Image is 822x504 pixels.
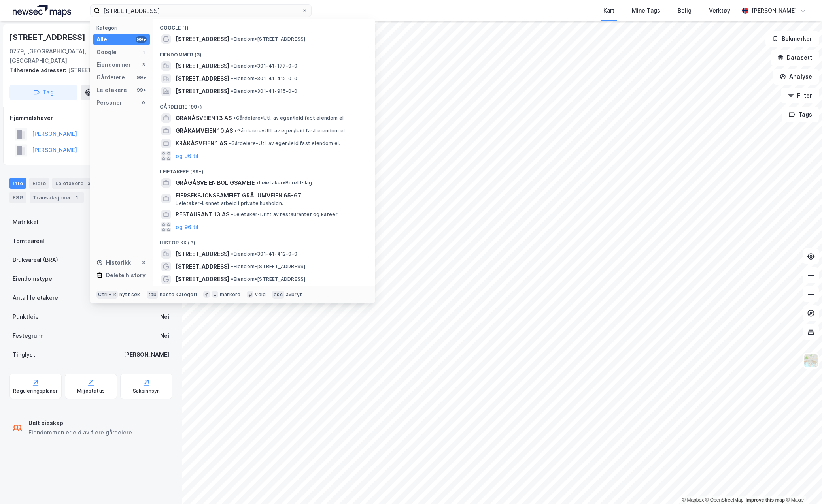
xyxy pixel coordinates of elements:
[233,115,236,121] span: •
[256,180,312,186] span: Leietaker • Borettslag
[256,180,259,186] span: •
[73,194,81,201] div: 1
[13,217,38,227] div: Matrikkel
[705,497,744,503] a: OpenStreetMap
[231,263,233,269] span: •
[773,69,819,85] button: Analyse
[9,85,77,100] button: Tag
[13,274,52,284] div: Eiendomstype
[682,497,704,503] a: Mapbox
[160,312,169,322] div: Nei
[231,75,233,81] span: •
[176,61,229,71] span: [STREET_ADDRESS]
[147,291,159,299] div: tab
[234,128,237,134] span: •
[140,49,147,55] div: 1
[140,100,147,106] div: 0
[229,140,231,146] span: •
[781,88,819,103] button: Filter
[176,34,229,44] span: [STREET_ADDRESS]
[229,140,340,147] span: Gårdeiere • Utl. av egen/leid fast eiendom el.
[752,6,797,15] div: [PERSON_NAME]
[231,63,297,69] span: Eiendom • 301-41-177-0-0
[136,36,147,43] div: 99+
[13,255,58,265] div: Bruksareal (BRA)
[231,211,233,217] span: •
[231,75,297,82] span: Eiendom • 301-41-412-0-0
[133,388,160,394] div: Saksinnsyn
[255,291,266,298] div: velg
[176,74,229,83] span: [STREET_ADDRESS]
[140,260,147,266] div: 3
[96,291,118,299] div: Ctrl + k
[176,275,229,284] span: [STREET_ADDRESS]
[153,162,375,177] div: Leietakere (99+)
[9,192,26,203] div: ESG
[28,418,132,428] div: Delt eieskap
[153,19,375,33] div: Google (1)
[176,249,229,259] span: [STREET_ADDRESS]
[9,67,68,73] span: Tilhørende adresser:
[603,6,614,15] div: Kart
[231,211,337,218] span: Leietaker • Drift av restauranter og kafeer
[9,47,112,66] div: 0779, [GEOGRAPHIC_DATA], [GEOGRAPHIC_DATA]
[124,350,169,359] div: [PERSON_NAME]
[231,88,297,94] span: Eiendom • 301-41-915-0-0
[176,87,229,96] span: [STREET_ADDRESS]
[106,271,146,280] div: Delete history
[85,179,93,187] div: 2
[231,263,305,270] span: Eiendom • [STREET_ADDRESS]
[765,31,819,47] button: Bokmerker
[96,25,150,31] div: Kategori
[176,126,233,135] span: GRÅKAMVEIEN 10 AS
[231,36,233,42] span: •
[13,236,44,246] div: Tomteareal
[286,291,302,298] div: avbryt
[231,63,233,69] span: •
[153,233,375,248] div: Historikk (3)
[220,291,240,298] div: markere
[231,276,305,282] span: Eiendom • [STREET_ADDRESS]
[176,222,198,232] button: og 96 til
[13,388,58,394] div: Reguleringsplaner
[160,291,197,298] div: neste kategori
[771,50,819,66] button: Datasett
[176,139,227,148] span: KRÅKÅSVEIEN 1 AS
[136,74,147,81] div: 99+
[176,191,365,200] span: EIERSEKSJONSSAMEIET GRÅLUMVEIEN 65-67
[140,62,147,68] div: 3
[28,428,132,437] div: Eiendommen er eid av flere gårdeiere
[746,497,785,503] a: Improve this map
[231,251,233,257] span: •
[9,31,87,43] div: [STREET_ADDRESS]
[77,388,105,394] div: Miljøstatus
[13,312,39,322] div: Punktleie
[231,36,305,42] span: Eiendom • [STREET_ADDRESS]
[160,331,169,340] div: Nei
[96,60,131,70] div: Eiendommer
[176,178,255,188] span: GRÅGÅSVEIEN BOLIGSAMEIE
[234,128,346,134] span: Gårdeiere • Utl. av egen/leid fast eiendom el.
[709,6,730,15] div: Verktøy
[678,6,692,15] div: Bolig
[632,6,660,15] div: Mine Tags
[96,85,127,95] div: Leietakere
[136,87,147,93] div: 99+
[9,66,166,75] div: [STREET_ADDRESS]
[13,5,71,17] img: logo.a4113a55bc3d86da70a041830d287a7e.svg
[782,466,822,504] div: Chat Widget
[13,331,43,340] div: Festegrunn
[119,291,140,298] div: nytt søk
[231,88,233,94] span: •
[231,276,233,282] span: •
[30,192,84,203] div: Transaksjoner
[176,151,198,161] button: og 96 til
[96,258,131,267] div: Historikk
[272,291,284,299] div: esc
[52,178,96,189] div: Leietakere
[100,5,302,17] input: Søk på adresse, matrikkel, gårdeiere, leietakere eller personer
[153,98,375,112] div: Gårdeiere (99+)
[782,107,819,122] button: Tags
[233,115,345,121] span: Gårdeiere • Utl. av egen/leid fast eiendom el.
[13,350,35,359] div: Tinglyst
